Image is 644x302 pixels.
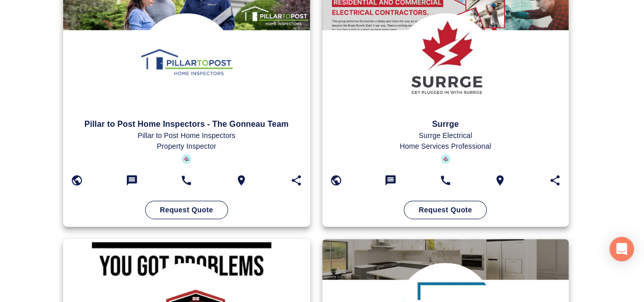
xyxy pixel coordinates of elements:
button: Request Quote [404,201,487,219]
div: Open Intercom Messenger [609,237,634,261]
img: blue badge [440,154,451,164]
img: Souqh Logo [397,13,494,111]
span: Request Quote [418,204,472,216]
p: Pillar to Post Home Inspectors - The Gonneau Team [71,118,302,130]
p: Surrge [330,118,562,130]
img: blue badge [181,154,191,164]
p: Surrge Electrical [330,130,562,141]
img: Souqh Logo [138,13,235,111]
svg: 905-963-1615 [439,174,452,186]
span: Request Quote [160,204,213,216]
svg: 647-922-5800 [180,174,192,186]
button: Request Quote [145,201,228,219]
p: Property Inspector [71,141,302,152]
p: Home Services Professional [330,141,562,152]
p: Pillar to Post Home Inspectors [71,130,302,141]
